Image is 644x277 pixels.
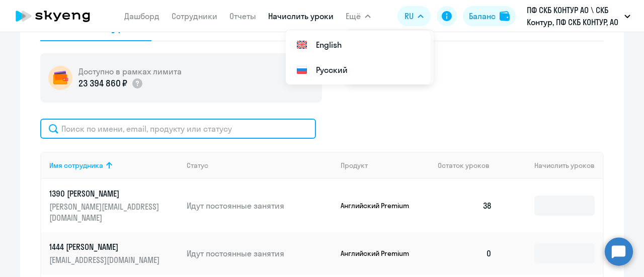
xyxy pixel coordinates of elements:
h5: Доступно в рамках лимита [78,66,182,77]
img: Русский [296,64,308,76]
img: English [296,39,308,51]
p: Идут постоянные занятия [187,200,333,211]
th: Начислить уроков [500,152,603,179]
button: ПФ СКБ КОНТУР АО \ СКБ Контур, ПФ СКБ КОНТУР, АО [522,4,635,28]
ul: Ещё [286,30,431,84]
p: 23 394 860 ₽ [78,77,127,90]
span: Остаток уроков [438,161,490,170]
a: Сотрудники [172,11,217,21]
input: Поиск по имени, email, продукту или статусу [40,119,316,139]
img: wallet-circle.png [48,66,72,90]
p: 1390 [PERSON_NAME] [49,188,162,199]
div: Статус [187,161,208,170]
button: Балансbalance [463,6,516,26]
div: Баланс [469,10,496,22]
div: Имя сотрудника [49,161,179,170]
p: Идут постоянные занятия [187,248,333,259]
a: 1444 [PERSON_NAME][EMAIL_ADDRESS][DOMAIN_NAME] [49,241,179,265]
p: 1444 [PERSON_NAME] [49,241,162,252]
span: Ещё [346,10,361,22]
button: RU [397,6,431,26]
a: Начислить уроки [268,11,334,21]
div: Остаток уроков [438,161,500,170]
div: Имя сотрудника [49,161,103,170]
p: Английский Premium [341,249,416,258]
p: ПФ СКБ КОНТУР АО \ СКБ Контур, ПФ СКБ КОНТУР, АО [527,4,620,28]
a: 1390 [PERSON_NAME][PERSON_NAME][EMAIL_ADDRESS][DOMAIN_NAME] [49,188,179,223]
div: Продукт [341,161,430,170]
td: 0 [430,232,500,274]
span: RU [405,10,414,22]
div: Продукт [341,161,368,170]
p: [EMAIL_ADDRESS][DOMAIN_NAME] [49,254,162,265]
a: Дашборд [124,11,159,21]
button: Ещё [346,6,371,26]
td: 38 [430,179,500,232]
img: balance [500,11,510,21]
a: Отчеты [229,11,256,21]
p: [PERSON_NAME][EMAIL_ADDRESS][DOMAIN_NAME] [49,201,162,223]
div: Статус [187,161,333,170]
p: Английский Premium [341,201,416,210]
